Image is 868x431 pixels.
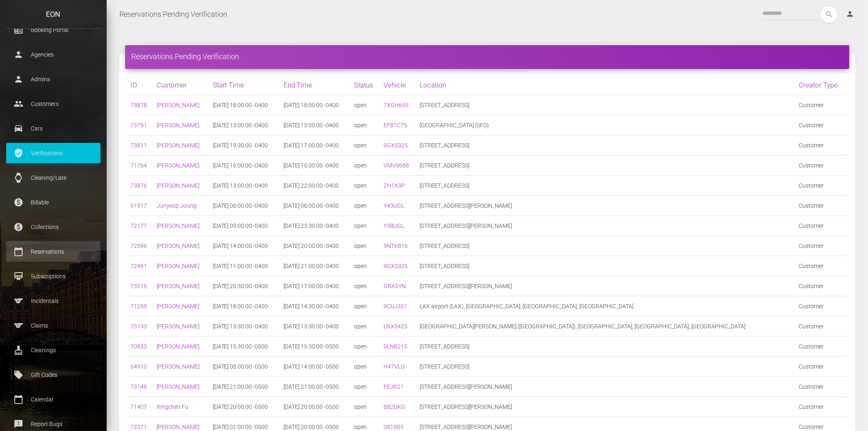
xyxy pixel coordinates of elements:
td: [DATE] 14:00:00 -0400 [210,236,280,256]
i: search [821,6,838,23]
td: [DATE] 22:00:00 -0400 [280,176,351,196]
a: 73149 [130,383,147,390]
td: [DATE] 18:00:00 -0400 [280,95,351,115]
td: [STREET_ADDRESS] [417,95,796,115]
p: Verifications [12,147,94,159]
a: Xingchen Fu [157,403,188,410]
td: [STREET_ADDRESS] [417,357,796,377]
td: [DATE] 20:30:00 -0400 [210,276,280,296]
td: [GEOGRAPHIC_DATA][PERSON_NAME] ([GEOGRAPHIC_DATA]), [GEOGRAPHIC_DATA], [GEOGRAPHIC_DATA], [GEOGRA... [417,316,796,337]
a: 72461 [130,263,147,269]
td: Customer [795,397,847,417]
a: calendar_today Calendar [6,389,101,410]
td: [DATE] 13:00:00 -0400 [210,176,280,196]
a: 70933 [130,343,147,350]
td: [DATE] 19:30:00 -0400 [210,135,280,156]
a: VMV9688 [384,162,409,169]
td: [DATE] 08:00:00 -0500 [210,357,280,377]
a: ZH1X3P [384,182,405,189]
a: Reservations Pending Verification [119,4,227,25]
a: [PERSON_NAME] [157,142,199,149]
p: Customers [12,98,94,110]
a: 9NTK816 [384,243,408,249]
a: people Customers [6,94,101,114]
td: open [351,256,380,276]
th: Vehicle [380,75,417,95]
td: [DATE] 21:00:00 -0400 [280,256,351,276]
a: local_offer Gift Codes [6,365,101,385]
td: [STREET_ADDRESS] [417,337,796,357]
td: [DATE] 21:00:00 -0500 [210,377,280,397]
th: Customer [153,75,210,95]
td: [DATE] 17:00:00 -0400 [280,276,351,296]
a: 71764 [130,162,147,169]
td: [DATE] 06:00:00 -0400 [280,196,351,216]
td: LAX airport (LAX), [GEOGRAPHIC_DATA], [GEOGRAPHIC_DATA], [GEOGRAPHIC_DATA] [417,296,796,316]
a: 73133 [130,323,147,330]
a: [PERSON_NAME] [157,303,199,309]
td: Customer [795,357,847,377]
p: Incidentals [12,295,94,307]
td: [DATE] 20:00:00 -0500 [280,397,351,417]
a: B82UKG [384,403,405,410]
a: sports Claims [6,315,101,336]
a: [PERSON_NAME] [157,424,199,430]
td: Customer [795,156,847,176]
td: open [351,397,380,417]
td: Customer [795,296,847,316]
a: LNX3423 [384,323,407,330]
td: Customer [795,377,847,397]
td: [DATE] 15:00:00 -0400 [280,156,351,176]
td: open [351,156,380,176]
td: [DATE] 18:00:00 -0400 [210,296,280,316]
th: Status [351,75,380,95]
a: [PERSON_NAME] [157,122,199,128]
a: sports Incidentals [6,291,101,311]
th: Location [417,75,796,95]
td: [DATE] 11:00:00 -0400 [210,256,280,276]
td: [STREET_ADDRESS][PERSON_NAME] [417,196,796,216]
td: [DATE] 13:30:00 -0400 [280,316,351,337]
a: [PERSON_NAME] [157,243,199,249]
a: 7XGH655 [384,102,409,108]
a: calendar_today Reservations [6,241,101,262]
td: [DATE] 13:00:00 -0400 [280,115,351,135]
i: person [846,10,854,18]
a: Junyeop Joung [157,202,196,209]
td: open [351,296,380,316]
p: Gift Codes [12,369,94,381]
td: open [351,316,380,337]
a: 9CUJ351 [384,303,407,309]
td: [GEOGRAPHIC_DATA] (SFO) [417,115,796,135]
p: Collections [12,221,94,233]
td: [DATE] 13:00:00 -0400 [210,115,280,135]
a: 9LNB215 [384,343,407,350]
p: Agencies [12,48,94,61]
a: Y38UGL [384,222,404,229]
a: 72371 [130,424,147,430]
td: open [351,276,380,296]
td: open [351,196,380,216]
a: 73876 [130,182,147,189]
td: Customer [795,115,847,135]
a: corporate_fare Booking Portal [6,20,101,40]
a: [PERSON_NAME] [157,323,199,330]
td: [STREET_ADDRESS][PERSON_NAME] [417,397,796,417]
td: open [351,176,380,196]
a: [PERSON_NAME] [157,102,199,108]
a: 9GXS325 [384,263,408,269]
td: Customer [795,196,847,216]
a: paid Collections [6,217,101,237]
td: [DATE] 14:00:00 -0500 [280,357,351,377]
td: [STREET_ADDRESS] [417,236,796,256]
a: GRA5YN [384,283,406,289]
a: card_membership Subscriptions [6,266,101,287]
a: 9GXS325 [384,142,408,149]
a: 73811 [130,142,147,149]
a: verified_user Verifications [6,143,101,163]
th: Start Time [210,75,280,95]
td: [STREET_ADDRESS] [417,176,796,196]
p: Reservations [12,245,94,258]
td: open [351,377,380,397]
td: [DATE] 13:30:00 -0400 [210,316,280,337]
